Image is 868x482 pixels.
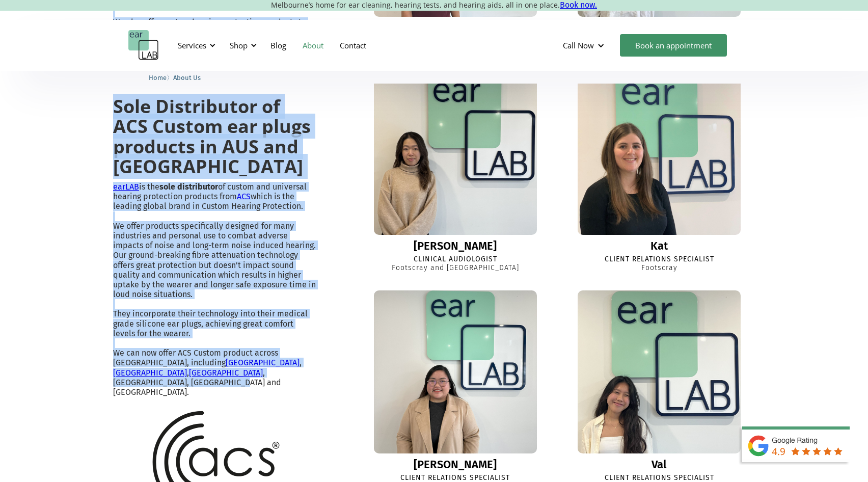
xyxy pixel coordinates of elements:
a: Blog [262,31,294,60]
div: Call Now [563,40,594,50]
img: Mina [374,290,537,453]
img: Kat [578,72,741,235]
a: home [128,30,159,61]
div: Services [172,30,219,61]
a: Home [149,72,167,82]
img: Val [578,290,741,453]
strong: sole distributor [159,182,218,192]
div: Shop [230,40,248,50]
div: Footscray and [GEOGRAPHIC_DATA] [392,264,519,273]
div: Call Now [555,30,615,61]
a: KatKatClient Relations SpecialistFootscray [564,72,755,273]
span: Home [149,74,167,82]
div: [PERSON_NAME] [414,459,497,471]
a: Sharon[PERSON_NAME]Clinical AudiologistFootscray and [GEOGRAPHIC_DATA] [360,72,551,273]
a: About [294,31,332,60]
a: [GEOGRAPHIC_DATA] [189,368,263,378]
div: Services [178,40,206,50]
img: Sharon [374,72,537,235]
h2: Sole Distributor of ACS Custom ear plugs products in AUS and [GEOGRAPHIC_DATA] [113,96,316,177]
div: [PERSON_NAME] [414,240,497,252]
a: About Us [173,72,201,82]
a: [GEOGRAPHIC_DATA] [226,358,300,367]
a: earLAB [113,182,139,192]
div: Kat [650,240,668,252]
li: 〉 [149,72,173,83]
a: [GEOGRAPHIC_DATA] [113,368,187,378]
a: Book an appointment [620,34,727,57]
a: Contact [332,31,374,60]
div: Val [652,459,667,471]
div: Shop [224,30,260,61]
div: Footscray [641,264,677,273]
div: Client Relations Specialist [605,255,714,264]
a: ACS [237,192,251,201]
div: Clinical Audiologist [414,255,497,264]
span: About Us [173,74,201,82]
p: is the of custom and universal hearing protection products from which is the leading global brand... [113,182,316,397]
